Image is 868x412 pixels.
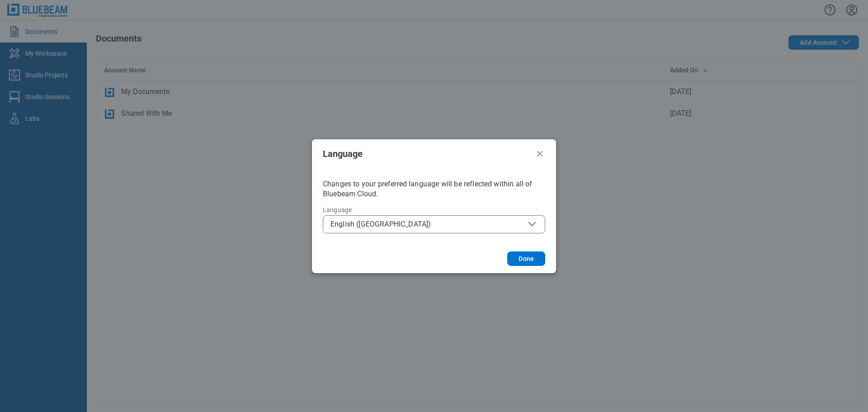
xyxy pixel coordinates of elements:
button: English ([GEOGRAPHIC_DATA]) [323,215,545,233]
span: English ([GEOGRAPHIC_DATA]) [330,220,431,229]
p: Changes to your preferred language will be reflected within all of Bluebeam Cloud. [323,179,545,199]
button: Done [507,251,545,266]
h2: Language [323,149,531,159]
button: Close [534,148,545,159]
label: Language [323,206,545,213]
